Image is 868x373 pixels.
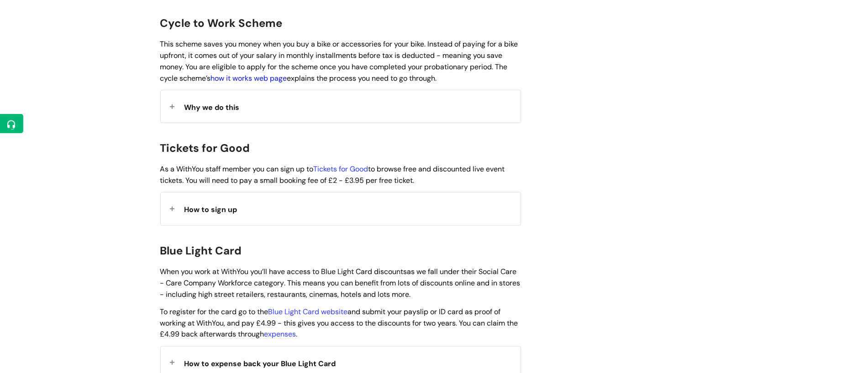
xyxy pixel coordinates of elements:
span: To register for the card go to the and submit your payslip or ID card as proof of working at With... [160,307,518,339]
span: Cycle to Work Scheme [160,16,283,30]
a: Blue Light Card website [268,307,348,316]
span: How to expense back your Blue Light Card [184,359,336,368]
a: Tickets for Good [314,164,368,174]
span: This scheme saves you money when you buy a bike or accessories for your bike. Instead of paying f... [160,39,518,83]
span: Tickets for Good [160,141,250,155]
span: as we fall under their Social Care - Care Company Workforce category [160,267,517,288]
span: When you work at WithYou you’ll have access to Blue Light Card discounts . This means you can ben... [160,267,521,299]
span: Why we do this [184,103,240,112]
span: How to sign up [184,205,237,214]
a: how it works web page [211,73,287,83]
span: Blue Light Card [160,243,242,258]
a: expenses [264,329,296,339]
span: As a WithYou staff member you can sign up to to browse free and discounted live event tickets. Yo... [160,164,505,185]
